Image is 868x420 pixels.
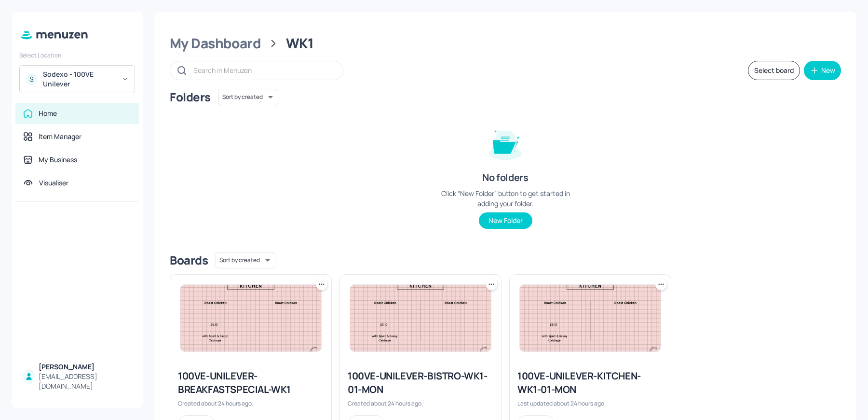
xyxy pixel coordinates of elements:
[517,369,663,396] div: 100VE-UNILEVER-KITCHEN-WK1-01-MON
[482,171,528,184] div: No folders
[433,188,578,209] div: Click “New Folder” button to get started in adding your folder.
[19,51,135,59] div: Select Location
[348,369,493,396] div: 100VE-UNILEVER-BISTRO-WK1-01-MON
[43,70,116,89] div: Sodexo - 100VE Unilever
[821,67,835,74] div: New
[39,178,68,188] div: Visualiser
[170,252,208,268] div: Boards
[170,89,211,105] div: Folders
[193,63,333,77] input: Search in Menuzen
[39,109,57,118] div: Home
[350,285,491,351] img: 2025-08-30-1756546222576n0m0l4jn65j.jpeg
[216,251,275,270] div: Sort by created
[26,73,37,85] div: S
[39,132,81,141] div: Item Manager
[178,369,324,396] div: 100VE-UNILEVER-BREAKFASTSPECIAL-WK1
[39,372,131,391] div: [EMAIL_ADDRESS][DOMAIN_NAME]
[748,61,800,80] button: Select board
[218,87,278,107] div: Sort by created
[286,35,314,52] div: WK1
[479,212,532,229] button: New Folder
[170,35,261,52] div: My Dashboard
[178,399,324,407] div: Created about 24 hours ago.
[39,155,77,165] div: My Business
[517,399,663,407] div: Last updated about 24 hours ago.
[520,285,661,351] img: 2025-08-30-1756546222576n0m0l4jn65j.jpeg
[39,362,131,372] div: [PERSON_NAME]
[481,119,529,167] img: folder-empty
[804,61,841,80] button: New
[180,285,321,351] img: 2025-08-30-1756546222576n0m0l4jn65j.jpeg
[348,399,493,407] div: Created about 24 hours ago.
